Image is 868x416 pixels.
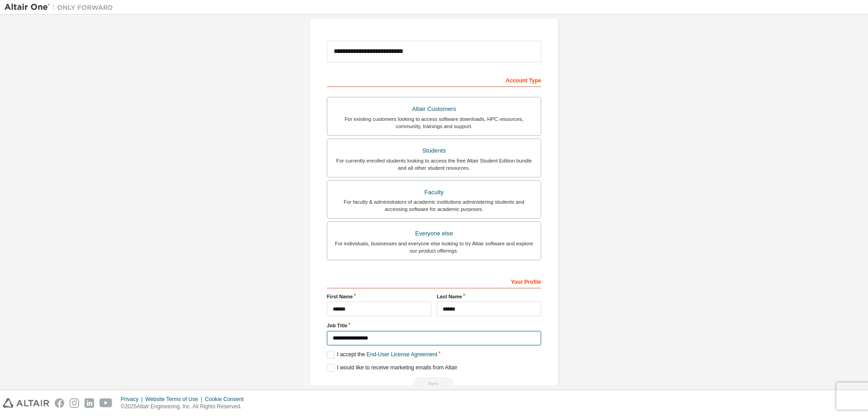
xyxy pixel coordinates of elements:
[3,398,49,408] img: altair_logo.svg
[327,274,541,288] div: Your Profile
[85,398,94,408] img: linkedin.svg
[333,157,535,172] div: For currently enrolled students looking to access the free Altair Student Edition bundle and all ...
[55,398,64,408] img: facebook.svg
[327,72,541,87] div: Account Type
[121,396,145,403] div: Privacy
[333,115,535,130] div: For existing customers looking to access software downloads, HPC resources, community, trainings ...
[333,103,535,115] div: Altair Customers
[333,240,535,254] div: For individuals, businesses and everyone else looking to try Altair software and explore our prod...
[5,3,118,12] img: Altair One
[99,398,113,408] img: youtube.svg
[327,364,457,372] label: I would like to receive marketing emails from Altair
[333,227,535,240] div: Everyone else
[70,398,79,408] img: instagram.svg
[121,403,249,411] p: © 2025 Altair Engineering, Inc. All Rights Reserved.
[327,351,437,359] label: I accept the
[437,293,541,300] label: Last Name
[333,144,535,157] div: Students
[333,186,535,199] div: Faculty
[327,377,541,391] div: Read and acccept EULA to continue
[327,322,541,329] label: Job Title
[327,293,431,300] label: First Name
[333,198,535,213] div: For faculty & administrators of academic institutions administering students and accessing softwa...
[205,396,249,403] div: Cookie Consent
[145,396,205,403] div: Website Terms of Use
[367,351,438,358] a: End-User License Agreement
